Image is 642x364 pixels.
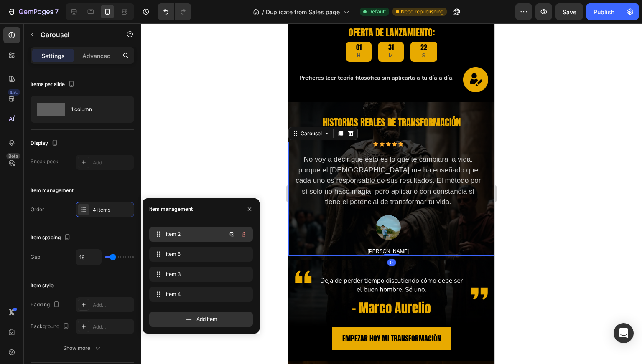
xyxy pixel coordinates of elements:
iframe: Design area [288,23,494,364]
span: Default [368,8,386,15]
span: Item 4 [166,291,233,298]
div: 4 items [93,206,132,214]
span: Save [563,8,576,15]
div: Undo/Redo [158,3,191,20]
button: Publish [586,3,622,20]
div: Order [31,206,44,213]
div: Beta [6,153,20,159]
button: Show more [31,341,134,356]
div: Publish [594,8,614,16]
div: Add... [93,301,132,309]
div: 1 column [71,100,122,119]
div: Item management [149,205,193,213]
div: Item management [31,187,74,194]
span: Item 3 [166,270,233,278]
div: Show more [63,344,102,352]
p: Carousel [41,30,112,40]
span: / [262,8,264,16]
p: Settings [41,51,65,60]
div: Sneak peek [31,158,59,165]
p: Advanced [82,51,111,60]
div: Add... [93,323,132,331]
span: Item 2 [166,230,213,238]
div: Items per slide [31,79,76,90]
div: Item style [31,282,53,289]
button: Save [555,3,583,20]
button: 7 [3,3,62,20]
span: Item 5 [166,250,233,258]
span: Need republishing [401,8,443,15]
input: Auto [76,250,101,265]
div: Padding [31,299,61,311]
span: Add item [196,316,217,323]
span: Duplicate from Sales page [266,8,340,16]
p: 7 [55,7,59,17]
div: Open Intercom Messenger [614,323,634,343]
div: Item spacing [31,232,72,243]
div: Background [31,321,71,332]
div: Gap [31,253,40,261]
div: 450 [8,89,20,96]
div: Display [31,138,60,149]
